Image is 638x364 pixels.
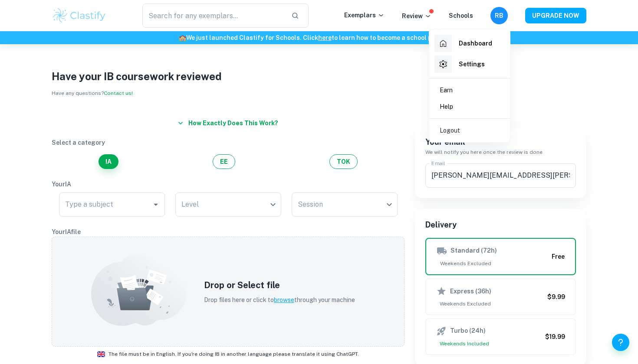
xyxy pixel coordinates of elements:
[459,59,485,69] h6: Settings
[459,39,492,48] h6: Dashboard
[440,126,460,135] p: Logout
[433,54,506,75] a: Settings
[440,85,453,95] p: Earn
[433,82,506,98] a: Earn
[440,102,453,111] p: Help
[433,98,506,115] a: Help
[433,33,506,54] a: Dashboard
